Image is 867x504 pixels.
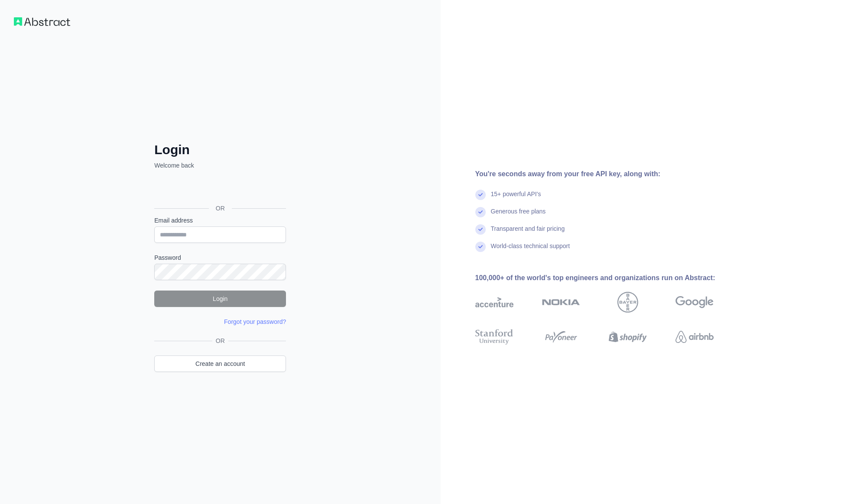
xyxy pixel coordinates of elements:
[491,190,541,207] div: 15+ powerful API's
[150,179,289,198] iframe: Sign in with Google Button
[154,216,286,225] label: Email address
[475,327,513,346] img: stanford university
[14,17,70,26] img: Workflow
[475,224,486,235] img: check mark
[212,336,228,345] span: OR
[609,327,647,346] img: shopify
[475,273,741,283] div: 100,000+ of the world's top engineers and organizations run on Abstract:
[154,161,286,170] p: Welcome back
[224,318,286,325] a: Forgot your password?
[491,242,570,259] div: World-class technical support
[617,292,638,313] img: bayer
[675,327,714,346] img: airbnb
[154,355,286,372] a: Create an account
[475,292,513,313] img: accenture
[475,169,741,179] div: You're seconds away from your free API key, along with:
[542,327,580,346] img: payoneer
[475,190,486,200] img: check mark
[209,204,232,213] span: OR
[491,224,565,242] div: Transparent and fair pricing
[154,142,286,158] h2: Login
[154,291,286,307] button: Login
[154,253,286,262] label: Password
[542,292,580,313] img: nokia
[675,292,714,313] img: google
[475,207,486,217] img: check mark
[491,207,546,224] div: Generous free plans
[475,242,486,252] img: check mark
